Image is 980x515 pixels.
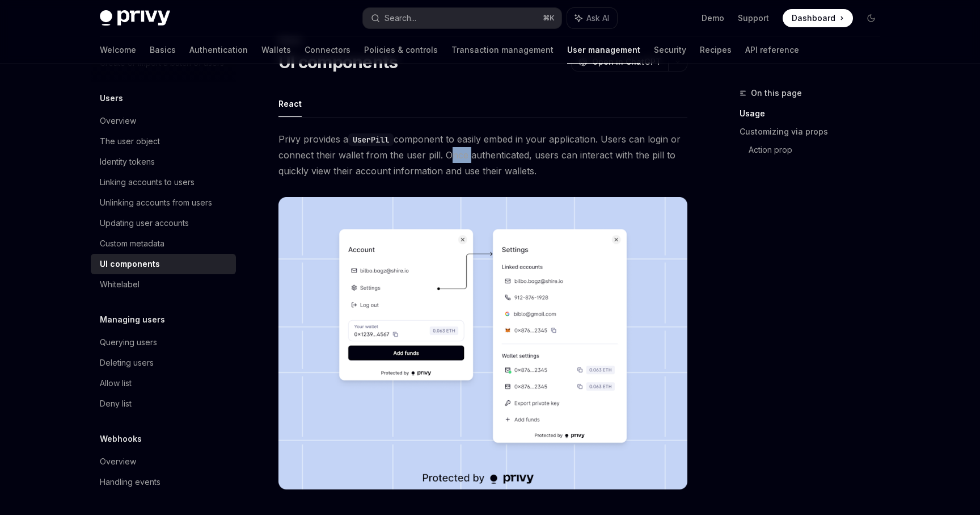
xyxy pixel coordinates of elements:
button: Search...⌘K [363,8,561,28]
div: UI components [100,257,160,271]
h5: Users [100,91,123,105]
span: Ask AI [586,12,609,24]
button: Ask AI [567,8,617,28]
a: UI components [91,254,236,274]
div: Overview [100,455,136,468]
span: Dashboard [792,12,835,24]
div: Handling events [100,475,160,489]
div: Querying users [100,336,157,349]
a: Connectors [305,36,350,64]
a: Policies & controls [364,36,438,64]
div: Deny list [100,397,132,411]
button: Toggle dark mode [862,9,880,27]
a: Customizing via props [740,123,889,141]
span: ⌘ K [543,14,555,23]
img: images/Userpill2.png [278,197,687,489]
a: Welcome [100,36,136,64]
code: UserPill [348,133,394,146]
a: Deleting users [91,353,236,373]
a: The user object [91,131,236,152]
a: Demo [702,12,724,24]
h5: Webhooks [100,432,142,446]
a: Identity tokens [91,152,236,172]
a: User management [567,36,640,64]
a: Custom metadata [91,233,236,254]
a: Usage [740,104,889,123]
div: Allow list [100,376,132,390]
a: API reference [745,36,799,64]
div: Custom metadata [100,237,164,250]
a: Action prop [749,141,889,159]
a: Basics [150,36,176,64]
div: Whitelabel [100,278,140,291]
a: Handling events [91,472,236,492]
a: Querying users [91,332,236,353]
div: Updating user accounts [100,216,189,230]
button: React [278,90,302,117]
a: Overview [91,451,236,472]
a: Whitelabel [91,274,236,295]
div: Overview [100,114,136,128]
div: Linking accounts to users [100,175,195,189]
a: Security [654,36,686,64]
a: Authentication [189,36,248,64]
a: Linking accounts to users [91,172,236,192]
a: Unlinking accounts from users [91,192,236,213]
h5: Managing users [100,313,165,326]
div: Deleting users [100,356,154,370]
a: Allow list [91,373,236,393]
a: Deny list [91,393,236,414]
span: On this page [751,86,802,100]
a: Transaction management [451,36,554,64]
img: dark logo [100,10,170,26]
a: Overview [91,111,236,131]
div: Identity tokens [100,155,155,169]
div: Search... [385,11,416,25]
div: The user object [100,135,160,148]
a: Dashboard [783,9,853,27]
a: Wallets [261,36,291,64]
a: Updating user accounts [91,213,236,233]
a: Recipes [700,36,732,64]
span: Privy provides a component to easily embed in your application. Users can login or connect their ... [278,131,687,179]
a: Support [738,12,769,24]
div: Unlinking accounts from users [100,196,212,210]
